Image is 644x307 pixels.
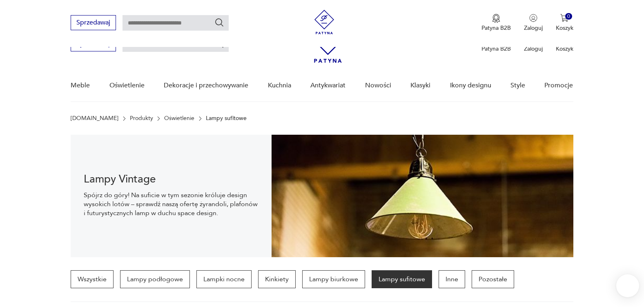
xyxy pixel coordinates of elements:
img: Ikona medalu [492,14,500,23]
a: Sprzedawaj [71,20,116,26]
iframe: Smartsupp widget button [616,274,639,297]
p: Zaloguj [524,45,543,53]
a: Promocje [544,70,573,101]
button: Zaloguj [524,14,543,32]
img: Ikona koszyka [560,14,568,22]
a: Produkty [130,115,153,122]
p: Spójrz do góry! Na suficie w tym sezonie króluje design wysokich lotów – sprawdź naszą ofertę żyr... [84,191,258,218]
p: Koszyk [556,24,573,32]
a: Klasyki [410,70,430,101]
a: Lampki nocne [196,270,252,288]
a: Lampy sufitowe [372,270,432,288]
a: Lampy biurkowe [302,270,365,288]
a: Pozostałe [472,270,514,288]
a: Kinkiety [258,270,296,288]
a: Lampy podłogowe [120,270,190,288]
div: 0 [565,13,572,20]
button: 0Koszyk [556,14,573,32]
a: [DOMAIN_NAME] [71,115,118,122]
a: Inne [439,270,465,288]
a: Oświetlenie [164,115,194,122]
button: Szukaj [214,18,224,27]
button: Sprzedawaj [71,15,116,30]
img: Patyna - sklep z meblami i dekoracjami vintage [312,10,336,34]
button: Patyna B2B [481,14,511,32]
img: Lampy sufitowe w stylu vintage [272,135,573,257]
a: Dekoracje i przechowywanie [164,70,248,101]
a: Ikona medaluPatyna B2B [481,14,511,32]
a: Style [510,70,525,101]
a: Antykwariat [310,70,345,101]
a: Oświetlenie [109,70,145,101]
p: Patyna B2B [481,45,511,53]
img: Ikonka użytkownika [529,14,537,22]
a: Ikony designu [450,70,491,101]
p: Koszyk [556,45,573,53]
a: Wszystkie [71,270,114,288]
p: Lampy sufitowe [206,115,247,122]
a: Kuchnia [268,70,291,101]
a: Sprzedawaj [71,42,116,47]
p: Zaloguj [524,24,543,32]
a: Meble [71,70,90,101]
p: Patyna B2B [481,24,511,32]
a: Nowości [365,70,391,101]
h1: Lampy Vintage [84,174,258,184]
